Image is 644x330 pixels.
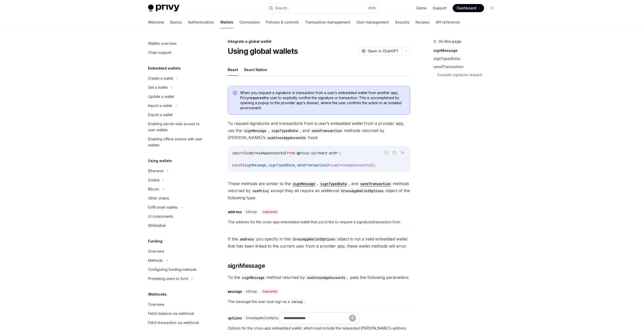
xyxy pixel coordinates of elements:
span: sendTransaction [297,163,327,167]
div: Export a wallet [148,112,173,118]
div: Fetch transaction via webhook [148,320,199,326]
a: Enabling offline actions with user wallets [144,135,209,150]
div: Create a wallet [148,75,173,81]
div: Search... [275,5,289,11]
span: Dashboard [457,6,476,11]
code: CrossAppWalletOptions [339,188,386,194]
span: '@privy-io/react-auth' [295,151,339,155]
img: light logo [148,5,179,12]
code: signMessage [291,181,317,187]
span: , [295,163,297,167]
code: address [238,236,256,242]
span: string [246,210,257,214]
button: React [228,64,238,76]
a: signTypedData [318,181,349,186]
a: Fetch transaction via webhook [144,318,209,327]
span: { [242,163,244,167]
span: const [232,163,242,167]
button: Report incorrect code [383,149,390,156]
div: Enabling server-side access to user wallets [148,121,206,133]
span: On this page [439,38,461,45]
a: Security [395,16,409,28]
span: from [287,151,295,155]
code: signMessage [240,275,266,280]
code: signTypedData [318,181,349,187]
h5: Using wallets [148,158,172,164]
span: If the you specify in this object is not a valid embedded wallet that has been linked to the curr... [228,235,410,250]
div: Prompting users to fund [148,276,188,282]
a: Enabling server-side access to user wallets [144,119,209,135]
span: The address for the cross-app embedded wallet that you’d like to request a signature/transaction ... [228,219,410,225]
a: Demo [417,6,427,11]
a: sendTransaction [358,181,393,186]
a: Export a wallet [144,110,209,119]
div: Update a wallet [148,94,174,100]
span: useCrossAppAccounts [331,163,370,167]
div: Solana [148,177,159,183]
a: signMessage [291,181,317,186]
a: Overview [144,247,209,256]
button: Send message [349,315,356,322]
a: Policies & controls [266,16,299,28]
button: Toggle dark mode [488,4,496,12]
code: usePrivy [251,188,271,194]
div: message [228,289,242,294]
a: User management [357,16,389,28]
a: signTypedData [433,55,500,63]
a: Example signature request [438,71,500,79]
span: import [232,151,244,155]
a: Welcome [148,16,164,28]
button: Search...CtrlK [265,4,379,13]
a: Recipes [416,16,430,28]
span: These methods are similar to the , , and methods returned by except they all require an additiona... [228,180,410,201]
span: When you request a signature or transaction from a user’s embedded wallet from another app, Privy... [240,90,405,111]
div: Whitelabel [148,223,166,229]
a: Whitelabel [144,221,209,230]
span: signMessage [244,163,266,167]
div: Ethereum [148,168,164,174]
a: signMessage [433,47,500,55]
button: Ask AI [399,149,406,156]
div: EVM smart wallets [148,204,178,210]
span: Ctrl K [368,6,376,10]
span: = [329,163,331,167]
div: required [261,289,279,294]
div: Configuring funding methods [148,267,197,273]
a: UI components [144,212,209,221]
a: Authentication [188,16,214,28]
span: } [327,163,329,167]
span: , [266,163,268,167]
a: Transaction management [305,16,350,28]
a: Other chains [144,194,209,203]
code: signMessage [242,128,268,134]
svg: Info [233,91,238,96]
code: string [290,299,304,304]
div: Methods [148,257,163,263]
div: required [261,209,279,214]
div: Enabling offline actions with user wallets [148,136,206,148]
a: Dashboard [453,4,484,12]
a: API reference [436,16,460,28]
button: React Native [244,64,267,76]
div: Get a wallet [148,84,168,91]
button: Open in ChatGPT [358,47,402,55]
span: useCrossAppAccounts [246,151,285,155]
a: Configuring funding methods [144,265,209,274]
div: Overview [148,248,164,254]
a: Support [433,6,447,11]
h1: Using global wallets [228,47,298,56]
a: Wallets [220,16,233,28]
strong: requires [248,96,264,100]
span: ; [339,151,341,155]
div: UI components [148,213,173,219]
a: Update a wallet [144,92,209,101]
span: } [285,151,287,155]
a: Chain support [144,48,209,57]
a: Overview [144,300,209,309]
div: Bitcoin [148,186,159,192]
div: Wallets overview [148,40,177,47]
a: Basics [170,16,182,28]
code: useCrossAppAccounts [265,135,308,141]
span: The message the user must sign as a . [228,299,410,305]
a: Wallets overview [144,39,209,48]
